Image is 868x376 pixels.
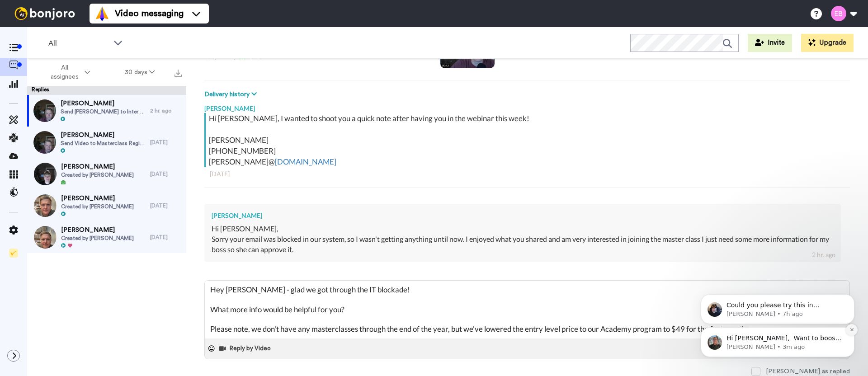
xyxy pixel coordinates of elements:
span: Hi [PERSON_NAME], ​ Want to boost your Bonjoro email open rates? Here's our help doc to assist wi... [39,98,155,177]
a: [DOMAIN_NAME] [275,157,336,166]
a: [PERSON_NAME]Send [PERSON_NAME] to Interested Attendees2 hr. ago [27,95,186,127]
a: [PERSON_NAME]Send Video to Masterclass Registrants[DATE] [27,127,186,158]
div: 2 hr. ago [150,107,182,114]
div: Replies [27,86,186,95]
button: Delivery history [204,89,259,99]
button: Dismiss notification [159,87,170,99]
button: Invite [748,34,792,52]
a: [PERSON_NAME]Created by [PERSON_NAME][DATE] [27,158,186,190]
div: message notification from Johann, 7h ago. Could you please try this in incognito? Please let me k... [14,57,167,87]
button: Export all results that match these filters now. [172,66,184,79]
p: Message from Johann, sent 7h ago [39,73,156,81]
span: [PERSON_NAME] [61,194,134,203]
span: All [48,38,109,49]
button: Reply by Video [218,342,274,355]
a: [PERSON_NAME]Created by [PERSON_NAME][DATE] [27,221,186,253]
img: export.svg [175,70,182,77]
div: [DATE] [210,169,844,179]
span: [PERSON_NAME] [61,99,146,108]
span: Created by [PERSON_NAME] [61,203,134,210]
div: [DATE] [150,139,182,146]
span: All assignees [46,63,83,81]
span: Video messaging [115,7,184,20]
div: [DATE] [150,202,182,209]
div: [DATE] [150,234,182,241]
div: [PERSON_NAME] [204,99,850,113]
p: Message from James, sent 3m ago [39,106,156,114]
div: [PERSON_NAME] as replied [766,367,850,376]
span: Created by [PERSON_NAME] [61,235,134,242]
textarea: Hey [PERSON_NAME] - glad we got through the IT blockade! What more info would be helpful for you?... [205,281,849,338]
img: Profile image for Johann [20,66,35,80]
div: Hi [PERSON_NAME], I wanted to shoot you a quick note after having you in the webinar this week! [... [209,113,848,167]
div: [PERSON_NAME] [212,211,834,220]
button: Upgrade [801,34,854,52]
img: b933f0b1-53de-4c43-ae1e-052f788e996c-thumb.jpg [34,194,57,217]
a: [PERSON_NAME]Created by [PERSON_NAME][DATE] [27,190,186,221]
span: Could you please try this in incognito? Please let me know how that works. If that works you migh... [39,65,151,99]
span: Created by [PERSON_NAME] [61,171,134,179]
img: 49a79975-d2de-460e-add4-3972ed31e9c6-thumb.jpg [33,131,56,154]
div: [DATE] [150,170,182,178]
div: Hi [PERSON_NAME], [212,224,834,234]
button: 30 days [108,64,172,80]
iframe: Intercom notifications message [687,237,868,371]
img: bj-logo-header-white.svg [11,7,79,20]
img: 5796606d-ca03-4fab-9be5-64713e828d55-thumb.jpg [34,163,57,185]
span: Send [PERSON_NAME] to Interested Attendees [61,108,146,115]
button: All assignees [29,60,108,85]
span: [PERSON_NAME] [61,131,146,140]
div: Sorry your email was blocked in our system, so I wasn't getting anything until now. I enjoyed wha... [212,234,834,255]
span: [PERSON_NAME] [61,226,134,235]
img: 414982a4-c91e-47df-802e-9078a7771c78-thumb.jpg [34,226,57,249]
img: 5927b53c-0e47-410a-8267-94c58496dff8-thumb.jpg [33,99,56,122]
span: Send Video to Masterclass Registrants [61,140,146,147]
img: Checklist.svg [9,249,18,258]
span: [PERSON_NAME] [61,162,134,171]
img: vm-color.svg [95,6,109,21]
